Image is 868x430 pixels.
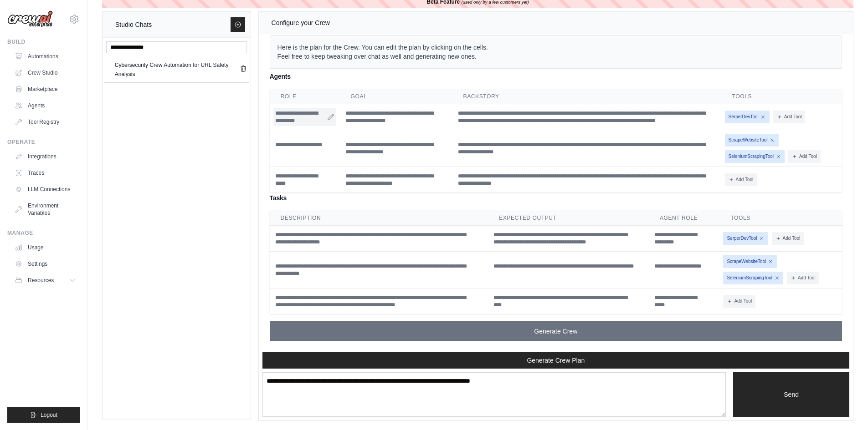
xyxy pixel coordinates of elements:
a: Settings [11,257,80,271]
div: Build [7,38,80,46]
button: Resources [11,273,80,288]
th: Role [270,89,340,104]
button: Add Tool [723,295,755,308]
a: Environment Variables [11,198,80,220]
th: Description [270,211,488,226]
button: Add Tool [772,232,804,245]
button: Add Tool [787,272,819,284]
h4: Tasks [270,192,842,203]
button: Add Tool [773,111,806,123]
div: Configure your Crew [272,17,330,28]
a: Integrations [11,149,80,164]
a: Usage [11,240,80,255]
span: ScrapeWebsiteTool [725,134,779,147]
span: SerperDevTool [723,232,768,245]
a: Crew Studio [11,66,80,80]
th: Backstory [452,89,721,104]
button: Send [733,372,849,417]
a: LLM Connections [11,182,80,197]
button: Add Tool [725,173,757,186]
a: Cybersecurity Crew Automation for URL Safety Analysis [113,61,240,79]
button: Generate Crew Plan [262,352,849,369]
p: Here is the plan for the Crew. You can edit the plan by clicking on the cells. Feel free to keep ... [270,35,842,69]
span: Resources [28,277,54,284]
a: Tool Registry [11,115,80,129]
a: Automations [11,49,80,64]
th: Tools [719,211,842,226]
span: SeleniumScrapingTool [723,272,783,284]
span: SerperDevTool [725,111,770,123]
div: Operate [7,138,80,146]
button: Generate Crew [270,321,842,341]
img: Logo [7,10,53,28]
a: Marketplace [11,82,80,96]
div: Manage [7,229,80,237]
h4: Agents [270,71,842,82]
th: Agent Role [649,211,720,226]
button: Add Tool [788,150,821,163]
th: Tools [721,89,842,104]
span: ScrapeWebsiteTool [723,255,777,268]
span: Logout [41,411,57,419]
th: Goal [340,89,452,104]
span: SeleniumScrapingTool [725,150,785,163]
div: Cybersecurity Crew Automation for URL Safety Analysis [115,61,240,79]
div: Studio Chats [115,19,152,30]
span: Generate Crew [534,327,577,336]
button: Logout [7,407,80,423]
th: Expected Output [488,211,649,226]
a: Agents [11,98,80,113]
a: Traces [11,166,80,180]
